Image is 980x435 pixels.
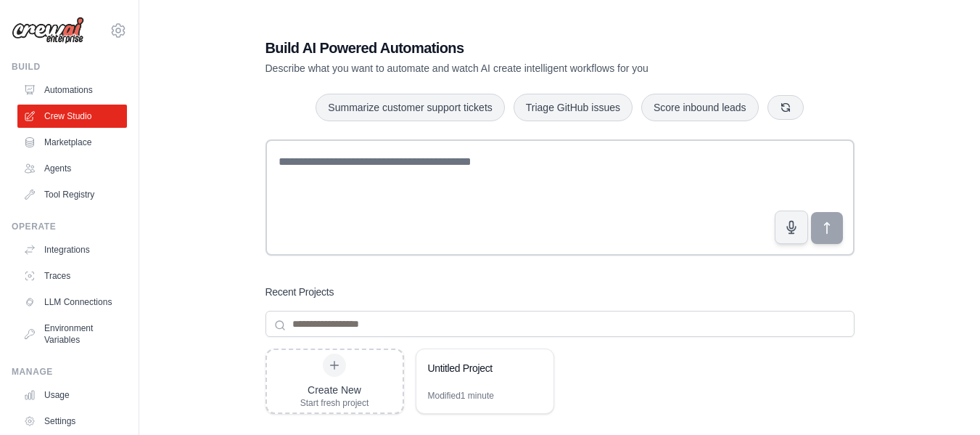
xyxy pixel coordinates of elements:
a: Usage [17,383,127,407]
div: Create New [300,383,369,397]
a: Environment Variables [17,317,127,351]
a: Tool Registry [17,183,127,206]
div: Operate [12,221,127,232]
a: Agents [17,157,127,180]
button: Click to speak your automation idea [775,211,808,244]
a: Traces [17,264,127,288]
button: Triage GitHub issues [514,94,633,121]
div: Modified 1 minute [428,390,494,402]
div: Start fresh project [300,397,369,409]
img: Logo [12,17,84,44]
a: LLM Connections [17,290,127,314]
div: Manage [12,366,127,378]
div: Build [12,61,127,73]
a: Crew Studio [17,105,127,128]
button: Summarize customer support tickets [316,94,504,121]
h1: Build AI Powered Automations [265,38,753,58]
button: Get new suggestions [767,95,804,120]
a: Settings [17,410,127,433]
button: Score inbound leads [641,94,759,121]
h3: Recent Projects [265,285,334,299]
a: Automations [17,78,127,102]
a: Marketplace [17,131,127,154]
p: Describe what you want to automate and watch AI create intelligent workflows for you [265,61,753,76]
div: Untitled Project [428,361,527,375]
a: Integrations [17,238,127,261]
